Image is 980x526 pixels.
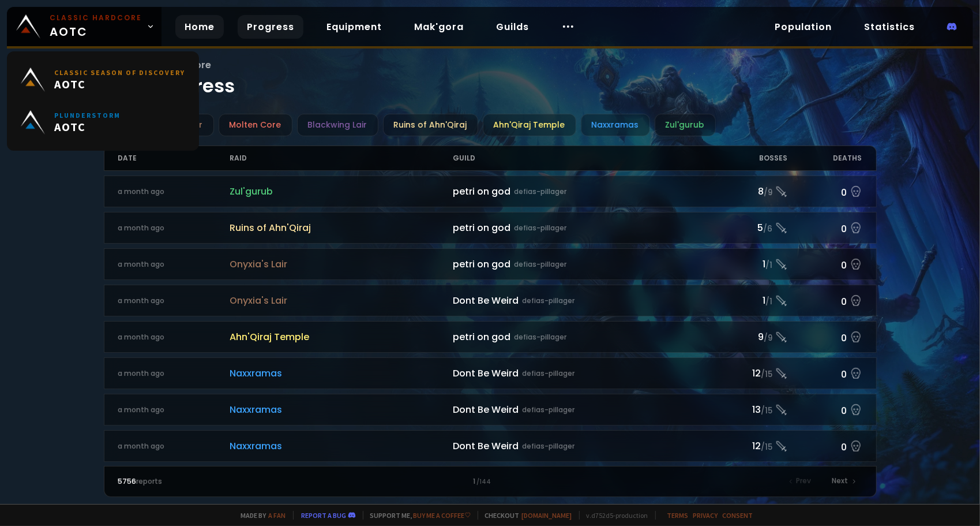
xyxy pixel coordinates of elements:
[453,293,714,308] div: Dont Be Weird
[453,439,714,453] div: Dont Be Weird
[50,13,142,23] small: Classic Hardcore
[764,333,773,344] small: / 9
[118,368,230,379] div: a month ago
[304,476,676,487] div: 1
[714,293,788,308] div: 1
[522,368,575,379] small: defias-pillager
[766,296,773,308] small: / 1
[54,77,185,91] span: AOTC
[7,7,162,46] a: Classic HardcoreAOTC
[764,223,773,235] small: / 6
[230,330,453,344] span: Ahn'Qiraj Temple
[175,15,224,39] a: Home
[104,285,877,316] a: a month agoOnyxia's LairDont Be Weirddefias-pillager1/10
[453,184,714,199] div: petri on god
[118,259,230,270] div: a month ago
[269,511,286,520] a: a fan
[476,477,491,487] small: / 144
[714,330,788,344] div: 9
[655,114,716,136] div: Zul'gurub
[714,221,788,235] div: 5
[788,365,862,382] div: 0
[714,146,788,170] div: Bosses
[514,186,566,197] small: defias-pillager
[405,15,473,39] a: Mak'gora
[453,221,714,235] div: petri on god
[714,184,788,199] div: 8
[788,438,862,454] div: 0
[317,15,391,39] a: Equipment
[788,401,862,418] div: 0
[855,15,924,39] a: Statistics
[522,511,572,520] a: [DOMAIN_NAME]
[118,332,230,342] div: a month ago
[766,260,773,271] small: / 1
[788,146,862,170] div: Deaths
[230,402,453,417] span: Naxxramas
[764,187,773,199] small: / 9
[453,366,714,380] div: Dont Be Weird
[483,114,576,136] div: Ahn'Qiraj Temple
[761,369,773,380] small: / 15
[104,430,877,462] a: a month agoNaxxramasDont Be Weirddefias-pillager12/150
[723,511,753,520] a: Consent
[714,439,788,453] div: 12
[453,330,714,344] div: petri on god
[522,405,575,415] small: defias-pillager
[297,114,378,136] div: Blackwing Lair
[230,439,453,453] span: Naxxramas
[788,219,862,236] div: 0
[118,296,230,306] div: a month ago
[219,114,292,136] div: Molten Core
[118,405,230,415] div: a month ago
[453,402,714,417] div: Dont Be Weird
[761,442,773,453] small: / 15
[788,329,862,345] div: 0
[104,357,877,389] a: a month agoNaxxramasDont Be Weirddefias-pillager12/150
[104,212,877,244] a: a month agoRuins of Ahn'Qirajpetri on goddefias-pillager5/60
[14,101,192,144] a: PlunderstormAOTC
[514,332,566,342] small: defias-pillager
[414,511,471,520] a: Buy me a coffee
[104,321,877,353] a: a month agoAhn'Qiraj Templepetri on goddefias-pillager9/90
[234,511,286,520] span: Made by
[54,120,121,134] span: AOTC
[765,15,841,39] a: Population
[230,221,453,235] span: Ruins of Ahn'Qiraj
[230,293,453,308] span: Onyxia's Lair
[230,366,453,380] span: Naxxramas
[579,511,648,520] span: v. d752d5 - production
[118,441,230,452] div: a month ago
[14,58,192,101] a: Classic Season of DiscoveryAOTC
[238,15,303,39] a: Progress
[453,146,714,170] div: Guild
[54,111,121,120] small: Plunderstorm
[54,68,185,77] small: Classic Season of Discovery
[230,257,453,271] span: Onyxia's Lair
[230,184,453,199] span: Zul'gurub
[118,146,230,170] div: Date
[363,511,471,520] span: Support me,
[714,257,788,271] div: 1
[581,114,650,136] div: Naxxramas
[230,146,453,170] div: Raid
[514,259,566,270] small: defias-pillager
[487,15,538,39] a: Guilds
[783,473,818,490] div: Prev
[104,58,877,72] span: Wow Classic Hardcore
[118,186,230,197] div: a month ago
[514,223,566,233] small: defias-pillager
[478,511,572,520] span: Checkout
[50,13,142,40] span: AOTC
[667,511,689,520] a: Terms
[118,476,305,487] div: reports
[693,511,718,520] a: Privacy
[104,58,877,100] h1: Raid progress
[104,394,877,426] a: a month agoNaxxramasDont Be Weirddefias-pillager13/150
[104,176,877,207] a: a month agoZul'gurubpetri on goddefias-pillager8/90
[788,292,862,309] div: 0
[714,366,788,380] div: 12
[118,476,137,486] span: 5756
[761,405,773,417] small: / 15
[522,296,575,306] small: defias-pillager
